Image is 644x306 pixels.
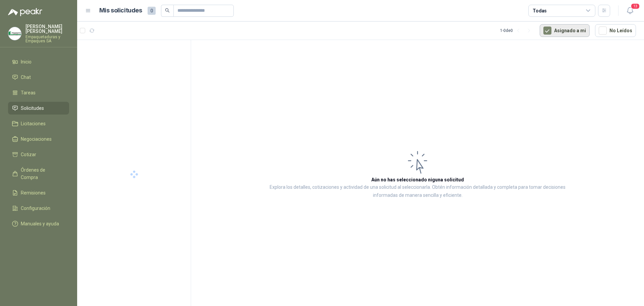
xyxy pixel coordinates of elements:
[8,55,69,68] a: Inicio
[631,3,640,9] span: 13
[21,74,31,81] span: Chat
[8,102,69,115] a: Solicitudes
[21,220,59,227] span: Manuales y ayuda
[8,117,69,130] a: Licitaciones
[371,176,464,183] h3: Aún no has seleccionado niguna solicitud
[8,133,69,145] a: Negociaciones
[258,183,577,200] p: Explora los detalles, cotizaciones y actividad de una solicitud al seleccionarla. Obtén informaci...
[624,5,636,17] button: 13
[21,205,50,212] span: Configuración
[21,166,63,181] span: Órdenes de Compra
[21,89,36,96] span: Tareas
[21,104,44,112] span: Solicitudes
[8,27,21,40] img: Company Logo
[21,58,32,65] span: Inicio
[8,202,69,215] a: Configuración
[99,6,142,15] h1: Mis solicitudes
[21,189,46,196] span: Remisiones
[500,25,534,36] div: 1 - 0 de 0
[25,24,69,34] p: [PERSON_NAME] [PERSON_NAME]
[8,86,69,99] a: Tareas
[21,135,52,143] span: Negociaciones
[8,148,69,161] a: Cotizar
[8,186,69,199] a: Remisiones
[148,7,156,15] span: 0
[165,8,170,13] span: search
[8,164,69,184] a: Órdenes de Compra
[8,8,42,16] img: Logo peakr
[595,24,636,37] button: No Leídos
[540,24,590,37] button: Asignado a mi
[8,217,69,230] a: Manuales y ayuda
[25,35,69,43] p: Empaquetaduras y Empaques SA
[533,7,547,14] div: Todas
[21,151,36,158] span: Cotizar
[21,120,46,127] span: Licitaciones
[8,71,69,84] a: Chat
